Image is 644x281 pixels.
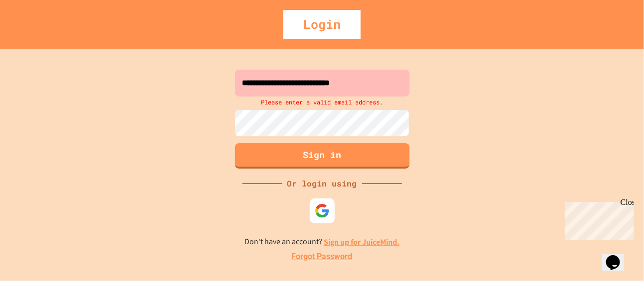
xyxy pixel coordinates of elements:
iframe: chat widget [602,241,634,271]
div: Or login using [282,178,362,189]
a: Forgot Password [292,251,353,263]
iframe: chat widget [561,198,634,240]
a: Sign up for JuiceMind. [324,237,400,247]
div: Please enter a valid email address. [232,96,412,107]
div: Chat with us now!Close [4,4,69,63]
p: Don't have an account? [244,236,400,248]
button: Sign in [235,143,410,169]
div: Login [283,10,361,39]
img: google-icon.svg [315,203,330,218]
